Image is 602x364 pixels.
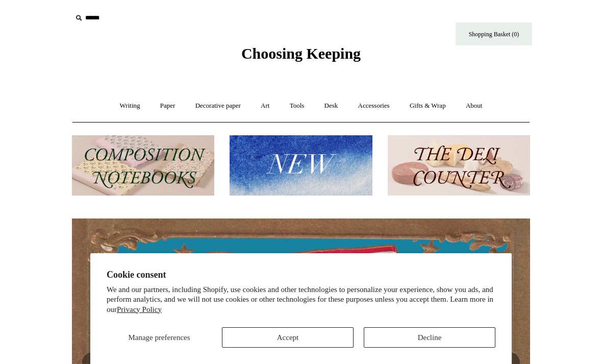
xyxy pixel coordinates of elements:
a: Desk [315,92,347,119]
a: About [457,92,492,119]
a: Privacy Policy [117,305,162,313]
a: Gifts & Wrap [400,92,455,119]
a: Tools [281,92,314,119]
span: Choosing Keeping [241,45,361,62]
p: We and our partners, including Shopify, use cookies and other technologies to personalize your ex... [107,285,495,315]
a: Paper [151,92,185,119]
a: Shopping Basket (0) [456,22,532,45]
button: Manage preferences [107,327,212,348]
h2: Cookie consent [107,270,495,280]
a: Choosing Keeping [241,53,361,60]
img: New.jpg__PID:f73bdf93-380a-4a35-bcfe-7823039498e1 [230,135,372,196]
button: Decline [364,327,495,348]
img: The Deli Counter [388,135,530,196]
img: 202302 Composition ledgers.jpg__PID:69722ee6-fa44-49dd-a067-31375e5d54ec [72,135,214,196]
a: Decorative paper [186,92,250,119]
button: Accept [222,327,354,348]
span: Manage preferences [128,333,190,342]
a: Art [252,92,279,119]
a: Accessories [349,92,399,119]
a: Writing [111,92,149,119]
